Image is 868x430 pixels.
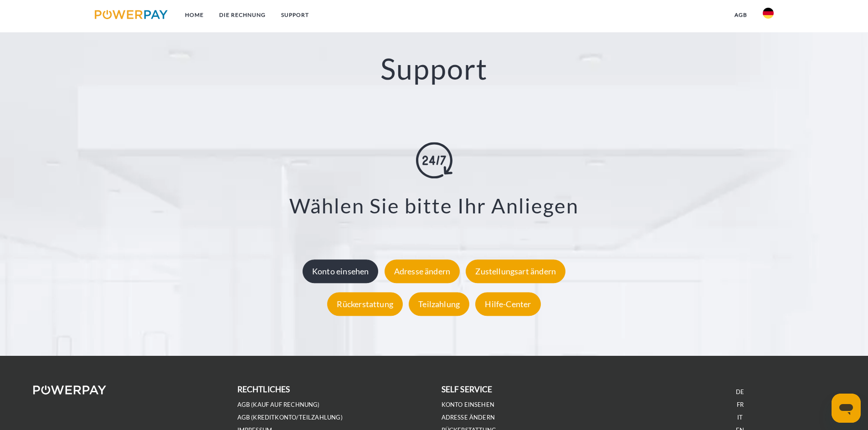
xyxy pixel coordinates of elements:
b: self service [442,384,493,394]
div: Konto einsehen [303,259,379,283]
div: Adresse ändern [385,259,460,283]
a: AGB (Kreditkonto/Teilzahlung) [237,414,343,421]
img: de [763,8,774,19]
a: Konto einsehen [300,266,381,276]
a: FR [737,401,744,409]
img: logo-powerpay.svg [95,10,168,19]
img: logo-powerpay-white.svg [33,385,107,395]
a: SUPPORT [273,7,317,23]
a: Home [177,7,211,23]
iframe: Schaltfläche zum Öffnen des Messaging-Fensters [832,394,861,423]
img: online-shopping.svg [416,142,452,179]
a: Rückerstattung [325,299,405,309]
a: Adresse ändern [442,414,495,421]
a: Teilzahlung [406,299,472,309]
a: DE [736,388,744,396]
a: IT [737,414,743,421]
h2: Support [43,51,825,87]
a: Hilfe-Center [473,299,543,309]
a: Konto einsehen [442,401,495,409]
a: DIE RECHNUNG [211,7,273,23]
div: Zustellungsart ändern [466,259,565,283]
div: Teilzahlung [409,292,469,316]
div: Hilfe-Center [475,292,540,316]
a: Adresse ändern [382,266,462,276]
b: rechtliches [237,384,290,394]
h3: Wählen Sie bitte Ihr Anliegen [55,193,813,219]
a: Zustellungsart ändern [463,266,568,276]
a: agb [727,7,755,23]
div: Rückerstattung [327,292,403,316]
a: AGB (Kauf auf Rechnung) [237,401,320,409]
